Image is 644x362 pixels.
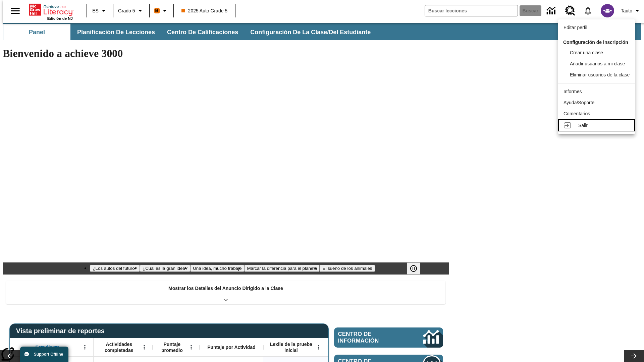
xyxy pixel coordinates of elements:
[563,100,594,105] span: Ayuda/Soporte
[570,72,630,77] span: Eliminar usuarios de la clase
[578,123,588,128] span: Salir
[570,50,603,55] span: Crear una clase
[563,111,590,116] span: Comentarios
[563,89,582,94] span: Informes
[563,25,587,30] span: Editar perfil
[570,61,625,66] span: Añadir usuarios a mi clase
[563,40,628,45] span: Configuración de inscripción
